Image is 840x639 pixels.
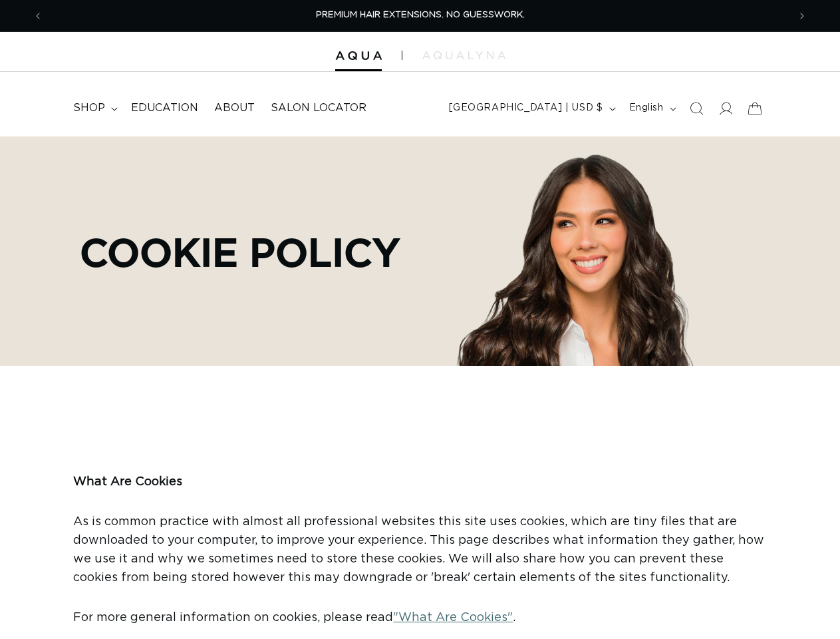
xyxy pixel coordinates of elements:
button: Next announcement [787,3,817,29]
a: "What Are Cookies" [393,612,513,624]
p: Cookie Policy [80,229,400,274]
img: aqualyna.com [422,51,505,59]
span: About [214,101,255,115]
p: As is common practice with almost all professional websites this site uses cookies, which are tin... [73,513,766,608]
img: Aqua Hair Extensions [335,51,382,61]
button: Previous announcement [23,3,53,29]
a: Education [123,93,206,123]
button: English [621,96,682,121]
span: English [629,101,664,115]
span: shop [73,101,105,115]
span: [GEOGRAPHIC_DATA] | USD $ [449,101,603,115]
span: Salon Locator [271,101,366,115]
strong: What Are Cookies [73,476,182,488]
span: PREMIUM HAIR EXTENSIONS. NO GUESSWORK. [316,11,525,19]
summary: shop [65,93,123,123]
span: Education [131,101,198,115]
summary: Search [682,94,711,123]
button: [GEOGRAPHIC_DATA] | USD $ [441,96,621,121]
a: About [206,93,263,123]
a: Salon Locator [263,93,374,123]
